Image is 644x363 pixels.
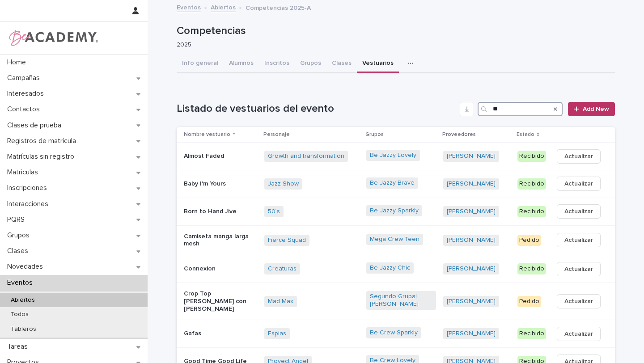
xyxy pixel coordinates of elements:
[517,263,546,274] div: Recibido
[517,235,541,246] div: Pedido
[177,143,615,170] tr: Almost FadedGrowth and transformation Be Jazzy Lovely [PERSON_NAME] RecibidoActualizar
[370,329,418,337] a: Be Crew Sparkly
[557,327,601,341] button: Actualizar
[517,178,546,190] div: Recibido
[268,208,280,215] a: 50´s
[557,177,601,191] button: Actualizar
[184,265,257,273] p: Connexion
[4,262,50,271] p: Novedades
[557,149,601,164] button: Actualizar
[184,330,257,338] p: Gafas
[4,152,81,161] p: Matrículas sin registro
[4,168,45,177] p: Matriculas
[268,265,297,273] a: Creaturas
[246,2,311,12] p: Competencias 2025-A
[564,179,593,188] span: Actualizar
[4,200,55,208] p: Interacciones
[557,262,601,276] button: Actualizar
[177,283,615,320] tr: Crop Top [PERSON_NAME] con [PERSON_NAME]Mad Max Segundo Grupal [PERSON_NAME] [PERSON_NAME] Pedido...
[4,231,37,240] p: Grupos
[442,130,476,139] p: Proveedores
[564,265,593,274] span: Actualizar
[447,330,496,338] a: [PERSON_NAME]
[4,137,83,145] p: Registros de matrícula
[326,55,357,73] button: Clases
[4,247,35,255] p: Clases
[583,106,609,112] span: Add New
[4,121,68,130] p: Clases de prueba
[568,102,615,116] a: Add New
[177,170,615,198] tr: Baby I'm YoursJazz Show Be Jazzy Brave [PERSON_NAME] RecibidoActualizar
[564,297,593,306] span: Actualizar
[268,152,344,160] a: Growth and transformation
[517,130,534,139] p: Estado
[259,55,295,73] button: Inscritos
[370,152,416,159] a: Be Jazzy Lovely
[177,225,615,255] tr: Camiseta manga larga meshFierce Squad Mega Crew Teen [PERSON_NAME] PedidoActualizar
[4,279,40,287] p: Eventos
[4,215,32,224] p: PQRS
[177,102,456,115] h1: Listado de vestuarios del evento
[447,298,496,305] a: [PERSON_NAME]
[447,180,496,188] a: [PERSON_NAME]
[557,233,601,247] button: Actualizar
[365,130,384,139] p: Grupos
[268,330,286,338] a: Espias
[517,206,546,217] div: Recibido
[177,25,611,38] p: Competencias
[268,236,306,244] a: Fierce Squad
[184,130,230,139] p: Nombre vestuario
[564,329,593,338] span: Actualizar
[517,296,541,307] div: Pedido
[4,311,36,318] p: Todos
[4,105,47,114] p: Contactos
[370,293,432,308] a: Segundo Grupal [PERSON_NAME]
[357,55,399,73] button: Vestuarios
[370,236,419,243] a: Mega Crew Teen
[295,55,326,73] button: Grupos
[4,325,43,333] p: Tableros
[564,152,593,161] span: Actualizar
[517,151,546,162] div: Recibido
[564,236,593,245] span: Actualizar
[263,130,290,139] p: Personaje
[478,102,563,116] input: Search
[447,208,496,215] a: [PERSON_NAME]
[517,328,546,339] div: Recibido
[4,342,35,351] p: Tareas
[447,152,496,160] a: [PERSON_NAME]
[184,152,257,160] p: Almost Faded
[184,180,257,188] p: Baby I'm Yours
[7,29,99,47] img: WPrjXfSUmiLcdUfaYY4Q
[184,290,257,312] p: Crop Top [PERSON_NAME] con [PERSON_NAME]
[447,265,496,273] a: [PERSON_NAME]
[4,74,47,82] p: Campañas
[268,180,299,188] a: Jazz Show
[370,264,410,272] a: Be Jazzy Chic
[564,207,593,216] span: Actualizar
[4,184,54,192] p: Inscripciones
[447,236,496,244] a: [PERSON_NAME]
[4,58,33,67] p: Home
[177,55,224,73] button: Info general
[4,296,42,304] p: Abiertos
[268,298,293,305] a: Mad Max
[177,255,615,283] tr: ConnexionCreaturas Be Jazzy Chic [PERSON_NAME] RecibidoActualizar
[370,179,415,187] a: Be Jazzy Brave
[184,233,257,248] p: Camiseta manga larga mesh
[370,207,419,215] a: Be Jazzy Sparkly
[177,2,201,12] a: Eventos
[177,41,608,49] p: 2025
[177,320,615,348] tr: GafasEspias Be Crew Sparkly [PERSON_NAME] RecibidoActualizar
[211,2,236,12] a: Abiertos
[4,89,51,98] p: Interesados
[224,55,259,73] button: Alumnos
[557,294,601,308] button: Actualizar
[557,204,601,219] button: Actualizar
[177,198,615,225] tr: Born to Hand Jive50´s Be Jazzy Sparkly [PERSON_NAME] RecibidoActualizar
[184,208,257,215] p: Born to Hand Jive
